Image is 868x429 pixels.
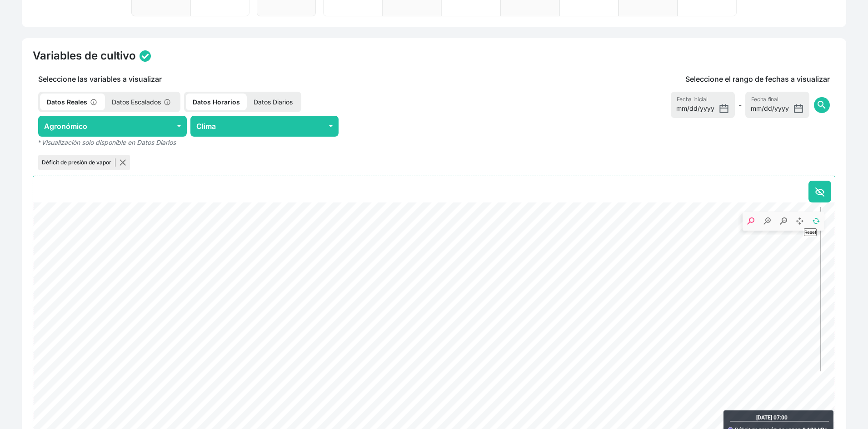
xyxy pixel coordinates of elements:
[814,217,821,225] g: Reset
[814,97,830,113] button: search
[685,74,830,84] p: Seleccione el rango de fechas a visualizar
[40,94,105,110] p: Datos Reales
[765,217,772,225] g: Zoom in
[816,99,827,110] span: search
[804,228,817,236] div: Reset
[738,99,742,110] span: -
[808,181,831,202] button: Ocultar todo
[186,94,247,110] p: Datos Horarios
[140,50,151,62] img: status
[42,158,115,167] p: Déficit de presión de vapor
[41,138,176,146] em: Visualización solo disponible en Datos Diarios
[798,217,805,225] g: Pan
[105,94,179,110] p: Datos Escalados
[748,217,756,225] g: Zoom
[33,74,496,84] p: Seleccione las variables a visualizar
[247,94,299,110] p: Datos Diarios
[38,116,187,137] button: Agronómico
[781,217,788,225] g: Zoom out
[190,116,339,137] button: Clima
[33,49,136,63] h4: Variables de cultivo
